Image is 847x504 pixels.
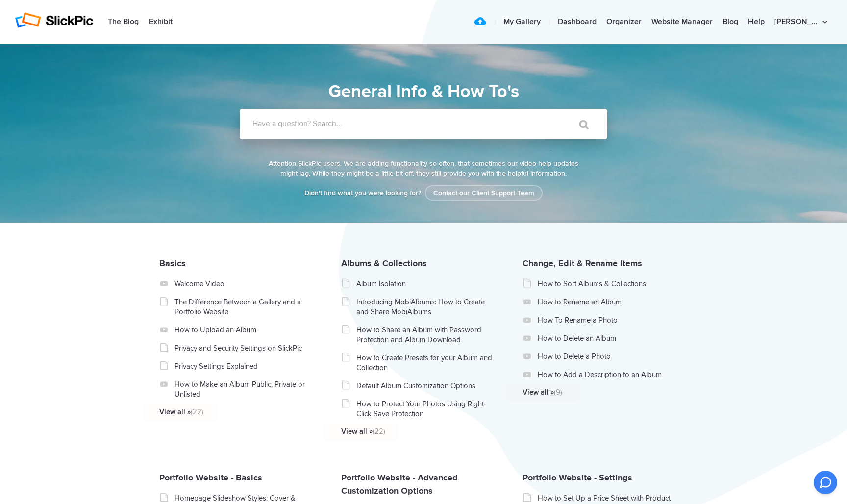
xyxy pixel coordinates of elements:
[267,188,580,198] p: Didn't find what you were looking for?
[356,325,495,345] a: How to Share an Album with Password Protection and Album Download
[341,258,427,269] a: Albums & Collections
[356,297,495,317] a: Introducing MobiAlbums: How to Create and Share MobiAlbums
[159,258,186,269] a: Basics
[523,258,642,269] a: Change, Edit & Rename Items
[356,279,495,289] a: Album Isolation
[174,297,313,317] a: The Difference Between a Gallery and a Portfolio Website
[174,279,313,289] a: Welcome Video
[538,352,676,361] a: How to Delete a Photo
[174,379,313,399] a: How to Make an Album Public, Private or Unlisted
[174,343,313,353] a: Privacy and Security Settings on SlickPic
[267,159,580,178] p: Attention SlickPic users. We are adding functionality so often, that sometimes our video help upd...
[174,325,313,335] a: How to Upload an Album
[174,361,313,371] a: Privacy Settings Explained
[356,381,495,391] a: Default Album Customization Options
[356,399,495,419] a: How to Protect Your Photos Using Right-Click Save Protection
[252,119,620,128] label: Have a question? Search...
[356,353,495,373] a: How to Create Presets for your Album and Collection
[159,472,262,483] a: Portfolio Website - Basics
[425,185,543,201] a: Contact our Client Support Team
[341,472,458,496] a: Portfolio Website - Advanced Customization Options
[559,113,600,136] input: 
[538,279,676,289] a: How to Sort Albums & Collections
[538,333,676,343] a: How to Delete an Album
[538,370,676,379] a: How to Add a Description to an Album
[523,387,661,397] a: View all »(9)
[538,315,676,325] a: How To Rename a Photo
[159,407,298,417] a: View all »(22)
[538,297,676,307] a: How to Rename an Album
[196,78,651,105] h1: General Info & How To's
[523,472,632,483] a: Portfolio Website - Settings
[341,427,480,436] a: View all »(22)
